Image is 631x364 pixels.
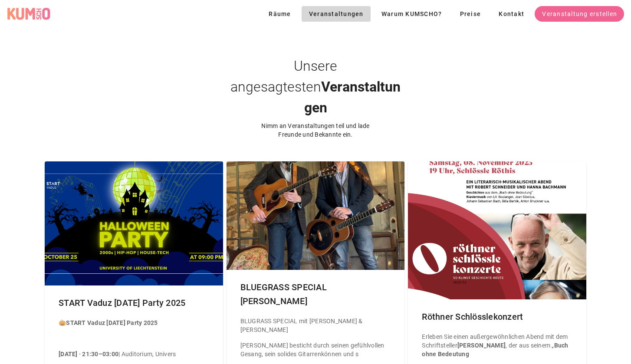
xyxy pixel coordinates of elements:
[66,319,158,326] strong: START Vaduz [DATE] Party 2025
[415,303,579,331] div: Röthner Schlösslekonzert
[229,56,402,118] h1: Veranstaltungen
[233,273,398,315] div: BLUEGRASS SPECIAL [PERSON_NAME]
[59,351,118,357] strong: [DATE] · 21:30–03:00
[268,10,291,17] span: Räume
[459,10,481,17] span: Preise
[452,6,488,22] a: Preise
[52,289,216,317] div: START Vaduz [DATE] Party 2025
[59,350,176,358] p: | Auditorium, Univers
[542,10,617,17] span: Veranstaltung erstellen
[7,7,50,20] div: KUMSCHO Logo
[535,6,624,22] a: Veranstaltung erstellen
[261,9,302,17] a: Räume
[309,10,364,17] span: Veranstaltungen
[240,317,391,334] p: BLUGRASS SPECIAL mit [PERSON_NAME] & [PERSON_NAME]
[261,6,298,22] button: Räume
[422,332,572,358] p: Erleben Sie einen außergewöhnlichen Abend mit dem Schriftsteller , der aus seinem „
[491,6,531,22] a: Kontakt
[240,341,391,358] p: [PERSON_NAME] besticht durch seinen gefühlvollen Gesang, sein solides Gitarrenkönnen und s
[457,342,506,349] strong: [PERSON_NAME]
[7,7,54,20] a: KUMSCHO Logo
[381,10,442,17] span: Warum KUMSCHO?
[59,318,176,327] p: 🎃
[498,10,524,17] span: Kontakt
[374,6,449,22] a: Warum KUMSCHO?
[250,121,381,139] div: Nimm an Veranstaltungen teil und lade Freunde und Bekannte ein.
[302,6,371,22] a: Veranstaltungen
